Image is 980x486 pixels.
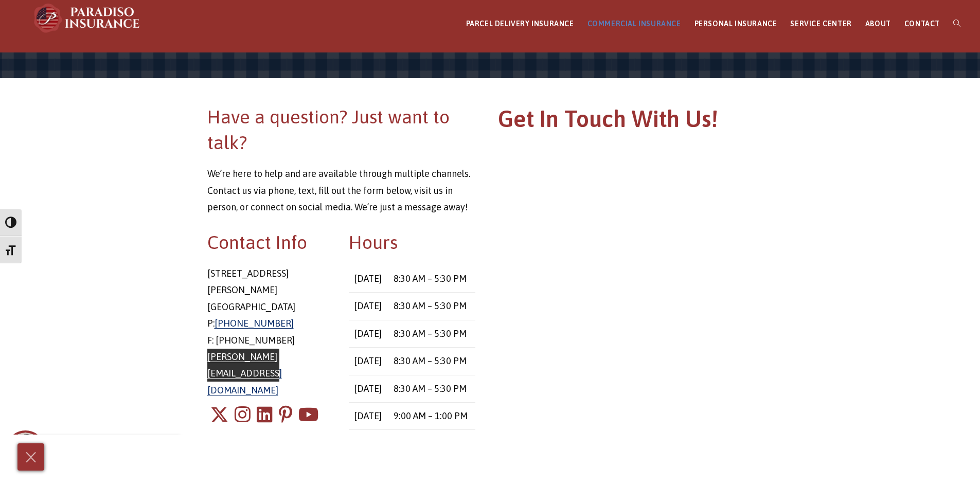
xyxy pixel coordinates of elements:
td: [DATE] [349,293,388,320]
span: SERVICE CENTER [790,20,851,28]
td: [DATE] [349,402,388,429]
h2: Have a question? Just want to talk? [207,104,476,156]
time: 8:30 AM – 5:30 PM [394,383,467,394]
td: [DATE] [349,265,388,293]
time: 8:30 AM – 5:30 PM [394,355,467,366]
time: 8:30 AM – 5:30 PM [394,328,467,339]
time: 8:30 AM – 5:30 PM [394,300,467,311]
span: ABOUT [865,20,891,28]
span: PERSONAL INSURANCE [694,20,777,28]
span: CONTACT [904,20,940,28]
td: [DATE] [349,320,388,347]
td: [DATE] [349,348,388,375]
span: PARCEL DELIVERY INSURANCE [466,20,574,28]
time: 8:30 AM – 5:30 PM [394,273,467,284]
p: [STREET_ADDRESS] [PERSON_NAME][GEOGRAPHIC_DATA] P: F: [PHONE_NUMBER] [207,265,334,399]
td: [DATE] [349,375,388,402]
a: Youtube [298,399,318,431]
h2: Contact Info [207,229,334,255]
a: [PHONE_NUMBER] [215,318,294,329]
a: LinkedIn [257,399,273,431]
img: Paradiso Insurance [31,3,144,33]
a: [PERSON_NAME][EMAIL_ADDRESS][DOMAIN_NAME] [207,351,282,395]
a: X [210,399,228,431]
h2: Hours [349,229,475,255]
p: We’re here to help and are available through multiple channels. Contact us via phone, text, fill ... [207,166,476,215]
h1: Get In Touch With Us! [498,104,767,139]
time: 9:00 AM – 1:00 PM [394,410,468,421]
a: Instagram [235,399,251,431]
a: Pinterest [279,399,292,431]
span: COMMERCIAL INSURANCE [587,20,681,28]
